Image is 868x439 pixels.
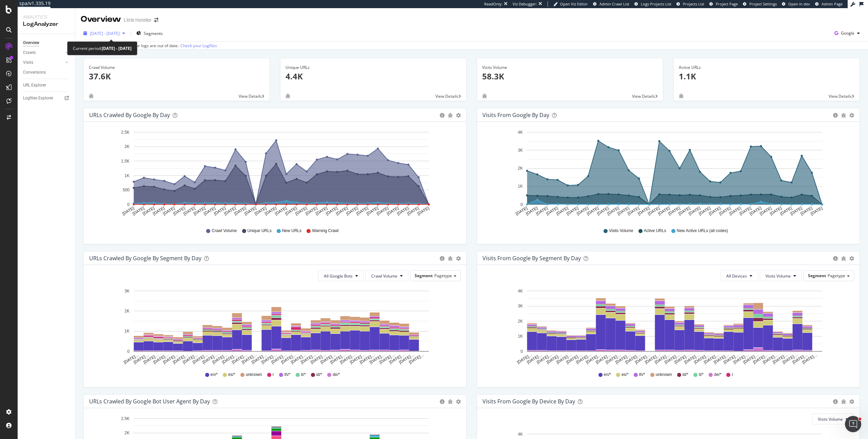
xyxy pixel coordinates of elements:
span: Google [841,30,854,36]
span: View Details [435,93,458,99]
text: 3K [518,148,523,153]
text: [DATE] [254,206,267,216]
text: 3K [518,304,523,308]
span: Open in dev [788,1,810,6]
div: URLs Crawled by Google by day [89,112,170,118]
text: 4K [518,130,523,135]
span: All Devices [726,273,747,279]
text: [DATE] [708,206,722,216]
span: View Details [239,93,262,99]
text: [DATE] [396,206,410,216]
div: arrow-right-arrow-left [154,18,158,22]
div: gear [456,399,461,404]
text: [DATE] [525,206,538,216]
text: [DATE] [728,206,742,216]
text: 1K [124,173,130,178]
svg: A chart. [89,287,458,365]
p: 58.3K [482,71,658,82]
button: Crawl Volume [366,270,409,281]
text: 4K [518,432,523,437]
div: bug [841,399,846,404]
span: unknown [656,372,672,378]
span: Segments [144,31,163,36]
div: circle-info [833,113,838,118]
text: [DATE] [182,206,196,216]
text: [DATE] [586,206,599,216]
text: [DATE] [366,206,379,216]
div: bug [448,399,453,404]
text: 2K [518,319,523,324]
text: [DATE] [284,206,298,216]
a: Logs Projects List [634,1,671,7]
a: Visits [23,59,63,66]
div: gear [849,399,854,404]
div: circle-info [833,256,838,261]
a: Open Viz Editor [553,1,588,7]
div: bug [448,256,453,261]
div: bug [285,94,290,98]
span: New URLs [282,228,301,234]
a: Project Settings [743,1,777,7]
span: Warning Crawl [312,228,338,234]
span: [DATE] - [DATE] [90,31,120,36]
button: Visits Volume [760,270,802,281]
text: [DATE] [789,206,803,216]
text: 0 [127,349,130,354]
a: Conversions [23,69,70,76]
div: Active URLs [679,64,854,71]
span: Admin Crawl List [599,1,629,6]
text: [DATE] [223,206,237,216]
text: [DATE] [515,206,528,216]
text: [DATE] [325,206,338,216]
div: URLs Crawled by Google bot User Agent By Day [89,398,210,405]
text: [DATE] [294,206,308,216]
text: [DATE] [315,206,328,216]
p: 37.6K [89,71,264,82]
text: [DATE] [769,206,783,216]
div: gear [849,256,854,261]
text: 2K [124,309,130,313]
span: Crawl Volume [371,273,397,279]
text: [DATE] [535,206,549,216]
text: 2.5K [121,416,130,421]
div: Logfiles Explorer [23,95,53,102]
text: [DATE] [355,206,369,216]
div: bug [448,113,453,118]
div: ReadOnly: [484,1,502,7]
text: [DATE] [606,206,620,216]
text: [DATE] [193,206,206,216]
span: View Details [632,93,655,99]
text: 0 [520,202,523,207]
div: gear [456,113,461,118]
span: unknown [246,372,262,378]
text: [DATE] [576,206,589,216]
div: A chart. [89,127,458,222]
svg: A chart. [482,287,852,365]
span: Project Page [716,1,738,6]
text: 4K [518,289,523,293]
div: Your logs are out of date. [131,43,179,49]
div: Unique URLs [285,64,461,71]
button: Segments [134,28,165,39]
a: Admin Crawl List [593,1,629,7]
text: [DATE] [376,206,389,216]
span: All Google Bots [324,273,353,279]
text: [DATE] [749,206,762,216]
button: All Google Bots [318,270,364,281]
p: 4.4K [285,71,461,82]
a: URL Explorer [23,82,70,89]
svg: A chart. [482,127,852,222]
div: Visits from Google by day [482,112,549,118]
text: [DATE] [152,206,165,216]
text: 1K [518,184,523,189]
text: 1K [518,334,523,339]
text: 1K [124,329,130,334]
text: 2.5K [121,130,130,135]
text: [DATE] [596,206,610,216]
span: New Active URLs (all codes) [677,228,728,234]
a: Admin Page [815,1,843,7]
text: 0 [520,349,523,354]
text: [DATE] [233,206,247,216]
text: [DATE] [172,206,186,216]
